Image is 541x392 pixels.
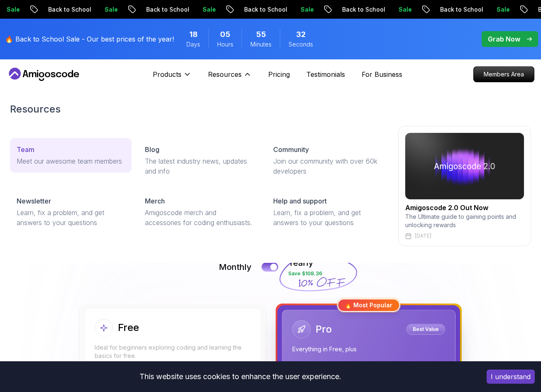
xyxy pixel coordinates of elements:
span: Seconds [289,40,313,49]
p: Meet our awesome team members [17,156,125,166]
button: Accept cookies [487,370,535,384]
p: Learn, fix a problem, and get answers to your questions [273,208,382,228]
p: Sale [294,5,320,14]
p: Back to School [139,5,196,14]
p: Back to School [41,5,98,14]
p: Back to School [237,5,294,14]
p: Amigoscode merch and accessories for coding enthusiasts. [145,208,253,228]
p: Sale [392,5,418,14]
p: Sale [196,5,222,14]
p: Community [273,145,309,154]
p: Blog [145,145,159,154]
p: Newsletter [17,196,51,206]
p: Join our community with over 60k developers [273,156,382,176]
p: Sale [490,5,516,14]
a: MerchAmigoscode merch and accessories for coding enthusiasts. [138,189,260,234]
p: Ideal for beginners exploring coding and learning the basics for free. [95,343,251,360]
p: Grab Now [488,34,520,44]
a: NewsletterLearn, fix a problem, and get answers to your questions [10,189,132,234]
p: Back to School [433,5,490,14]
a: Testimonials [306,69,345,79]
a: BlogThe latest industry news, updates and info [138,138,260,183]
span: 5 Hours [220,29,230,40]
p: Team [17,145,34,154]
span: 32 Seconds [296,29,306,40]
p: Products [153,69,181,79]
a: Help and supportLearn, fix a problem, and get answers to your questions [267,189,388,234]
a: CommunityJoin our community with over 60k developers [267,138,388,183]
p: Sale [98,5,124,14]
span: Days [186,40,200,49]
button: Resources [208,69,252,86]
span: Hours [217,40,233,49]
a: For Business [362,69,402,79]
p: Everything in Free, plus [292,345,445,353]
img: amigoscode 2.0 [405,133,524,199]
p: Merch [145,196,165,206]
a: Members Area [473,66,534,82]
p: [DATE] [415,233,431,239]
a: amigoscode 2.0Amigoscode 2.0 Out NowThe Ultimate guide to gaining points and unlocking rewards[DATE] [398,126,531,246]
h2: Amigoscode 2.0 Out Now [405,203,524,213]
span: 55 Minutes [256,29,266,40]
button: Products [153,69,191,86]
p: Members Area [474,67,534,82]
p: Resources [208,69,242,79]
p: 🔥 Back to School Sale - Our best prices of the year! [5,34,174,44]
p: Back to School [335,5,392,14]
span: 18 Days [189,29,198,40]
a: TeamMeet our awesome team members [10,138,132,173]
div: This website uses cookies to enhance the user experience. [6,367,474,386]
h2: Free [118,321,139,334]
span: Minutes [250,40,272,49]
p: Learn, fix a problem, and get answers to your questions [17,208,125,228]
p: The Ultimate guide to gaining points and unlocking rewards [405,213,524,229]
p: Help and support [273,196,327,206]
p: The latest industry news, updates and info [145,156,253,176]
p: Best Value [408,325,444,333]
h2: Resources [10,103,531,116]
a: Pricing [268,69,290,79]
h2: Pro [316,323,332,336]
p: Monthly [219,261,252,273]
